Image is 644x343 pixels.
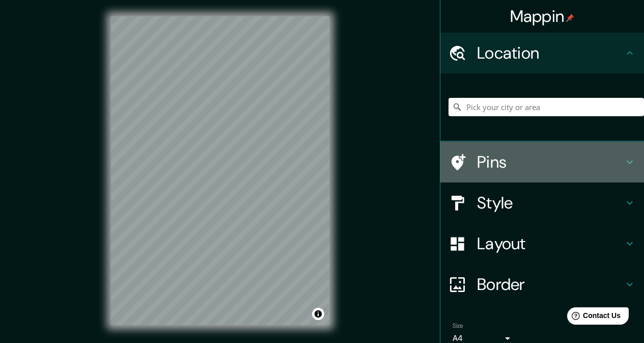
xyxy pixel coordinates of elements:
[440,264,644,305] div: Border
[477,152,624,172] h4: Pins
[449,98,644,116] input: Pick your city or area
[111,16,329,325] canvas: Map
[477,193,624,213] h4: Style
[477,43,624,63] h4: Location
[553,303,633,332] iframe: Help widget launcher
[510,6,575,27] h4: Mappin
[566,14,574,22] img: pin-icon.png
[440,223,644,264] div: Layout
[453,322,463,330] label: Size
[440,142,644,182] div: Pins
[477,274,624,295] h4: Border
[312,308,324,320] button: Toggle attribution
[440,182,644,223] div: Style
[440,33,644,73] div: Location
[477,233,624,254] h4: Layout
